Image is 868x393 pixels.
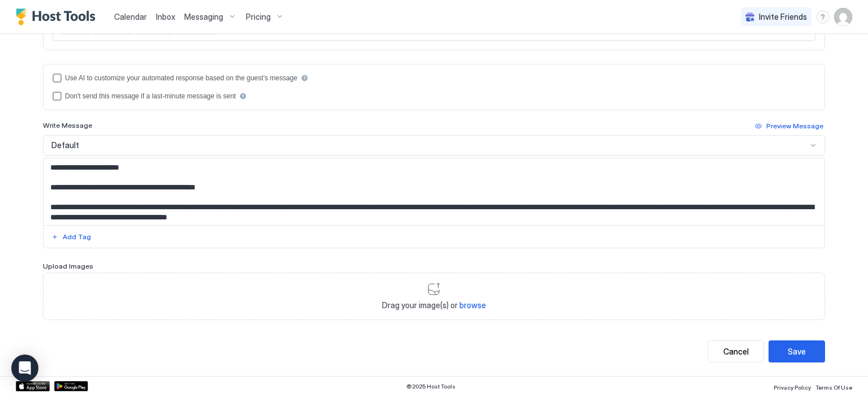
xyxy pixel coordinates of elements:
div: User profile [834,8,852,26]
span: Invite Friends [759,12,807,22]
span: browse [459,300,486,310]
span: Messaging [184,12,223,22]
span: Write Message [43,121,92,129]
div: useAI [53,74,815,83]
div: disableIfLastMinute [53,92,815,101]
span: Privacy Policy [774,384,811,391]
span: Inbox [156,12,175,21]
button: Add Tag [50,230,93,244]
a: App Store [16,381,50,391]
a: Calendar [114,11,147,23]
button: Save [769,340,825,362]
div: Cancel [723,346,749,357]
a: Google Play Store [54,381,88,391]
div: Open Intercom Messenger [11,355,38,382]
span: Drag your image(s) or [382,300,486,310]
div: Use AI to customize your automated response based on the guest's message [65,74,297,82]
textarea: Input Field [44,158,824,225]
div: Preview Message [766,121,823,131]
span: © 2025 Host Tools [406,383,455,390]
span: Pricing [246,12,271,22]
button: Preview Message [753,119,825,133]
a: Privacy Policy [774,381,811,392]
div: menu [816,10,830,24]
span: Terms Of Use [815,384,852,391]
a: Terms Of Use [815,381,852,392]
a: Inbox [156,11,175,23]
span: Upload Images [43,262,93,270]
span: Default [51,140,79,150]
a: Host Tools Logo [16,8,101,25]
div: Save [788,346,806,357]
div: Don't send this message if a last-minute message is sent [65,92,236,100]
span: Calendar [114,12,147,21]
button: Cancel [708,340,764,362]
div: Add Tag [63,232,91,242]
